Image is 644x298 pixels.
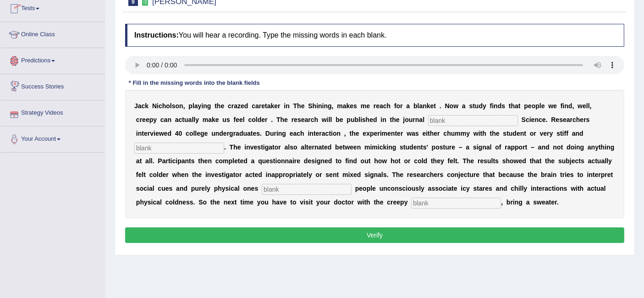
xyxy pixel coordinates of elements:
b: i [426,130,428,137]
b: b [355,116,359,123]
b: n [564,102,568,110]
b: r [265,116,267,123]
b: t [434,102,436,110]
b: i [284,102,286,110]
b: t [509,102,511,110]
b: r [583,116,586,123]
b: o [189,130,193,137]
b: w [322,116,327,123]
b: e [376,102,380,110]
b: n [138,130,142,137]
b: l [418,102,419,110]
b: e [563,116,567,123]
b: w [548,102,553,110]
b: t [251,130,253,137]
b: e [580,116,584,123]
b: z [237,102,241,110]
b: u [184,116,188,123]
b: e [350,102,353,110]
b: i [327,116,329,123]
b: c [142,102,145,110]
b: p [149,116,154,123]
b: y [153,116,157,123]
b: v [150,130,154,137]
b: s [172,102,176,110]
b: o [166,102,170,110]
b: e [146,116,149,123]
b: s [226,116,230,123]
b: k [212,116,215,123]
b: e [556,116,560,123]
b: h [297,102,301,110]
b: c [572,116,576,123]
b: e [144,130,148,137]
b: m [337,102,342,110]
b: e [528,102,532,110]
b: e [340,116,343,123]
b: l [193,102,194,110]
b: r [227,130,229,137]
b: n [324,102,328,110]
b: a [293,130,297,137]
b: a [419,102,423,110]
b: a [188,116,192,123]
b: e [155,130,159,137]
b: n [535,116,539,123]
b: u [409,116,413,123]
b: a [305,116,308,123]
b: n [278,130,282,137]
b: r [308,116,310,123]
b: i [380,116,382,123]
b: e [366,102,370,110]
b: h [300,130,304,137]
b: m [361,102,366,110]
b: , [183,102,185,110]
h4: You will hear a recording. Type the missing words in each blank. [125,24,624,47]
b: y [198,102,202,110]
b: a [380,102,383,110]
b: o [532,102,536,110]
b: c [136,116,140,123]
b: u [211,130,215,137]
b: e [197,130,200,137]
b: s [469,102,473,110]
b: c [186,130,189,137]
b: r [292,116,294,123]
b: e [164,130,168,137]
b: t [329,130,331,137]
b: o [450,102,454,110]
b: l [192,116,193,123]
b: x [366,130,370,137]
b: w [159,130,164,137]
b: h [313,102,317,110]
b: y [483,102,486,110]
b: b [413,102,418,110]
b: n [382,116,386,123]
b: a [343,102,347,110]
b: s [415,130,419,137]
b: t [142,130,144,137]
b: c [252,102,255,110]
b: d [244,102,248,110]
b: w [453,102,458,110]
b: l [588,102,590,110]
input: blank [134,143,224,154]
b: h [387,102,391,110]
b: i [360,116,362,123]
b: e [301,116,305,123]
b: n [494,102,498,110]
b: i [322,102,324,110]
b: a [267,102,271,110]
b: a [236,130,239,137]
b: h [314,116,319,123]
input: blank [411,198,501,209]
b: c [325,130,329,137]
b: w [407,130,412,137]
b: l [170,102,172,110]
b: . [260,130,262,137]
b: h [392,116,396,123]
b: k [145,102,149,110]
b: s [362,116,366,123]
b: e [316,130,319,137]
b: r [319,130,321,137]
